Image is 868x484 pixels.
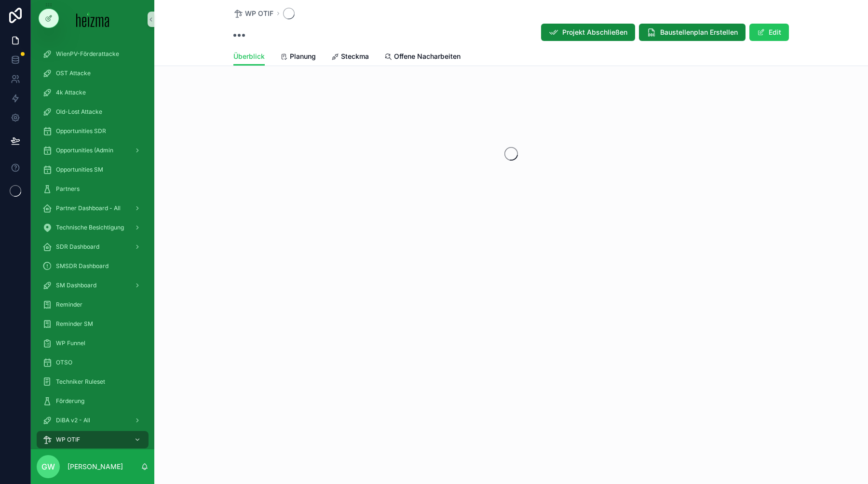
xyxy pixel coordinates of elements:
[394,52,461,61] span: Offene Nacharbeiten
[37,219,149,236] a: Technische Besichtigung
[68,462,123,471] p: [PERSON_NAME]
[37,238,149,255] a: SDR Dashboard
[56,108,102,116] span: Old-Lost Attacke
[37,257,149,275] a: SMSDR Dashboard
[562,27,627,37] span: Projekt Abschließen
[56,301,82,309] span: Reminder
[233,52,265,61] span: Überblick
[56,224,124,231] span: Technische Besichtigung
[37,180,149,198] a: Partners
[56,282,96,289] span: SM Dashboard
[331,48,369,67] a: Steckma
[37,315,149,333] a: Reminder SM
[749,24,789,41] button: Edit
[37,84,149,101] a: 4k Attacke
[56,339,85,347] span: WP Funnel
[37,142,149,159] a: Opportunities (Admin
[37,373,149,390] a: Techniker Ruleset
[56,185,80,193] span: Partners
[56,320,93,328] span: Reminder SM
[37,45,149,63] a: WienPV-Förderattacke
[660,27,738,37] span: Baustellenplan Erstellen
[37,335,149,352] a: WP Funnel
[56,359,72,366] span: OTSO
[56,378,105,386] span: Techniker Ruleset
[245,9,273,18] span: WP OTIF
[37,65,149,82] a: OST Attacke
[290,52,316,61] span: Planung
[31,39,154,449] div: scrollable content
[639,24,746,41] button: Baustellenplan Erstellen
[37,392,149,410] a: Förderung
[56,147,113,154] span: Opportunities (Admin
[56,69,91,77] span: OST Attacke
[56,127,106,135] span: Opportunities SDR
[56,262,108,270] span: SMSDR Dashboard
[37,200,149,217] a: Partner Dashboard - All
[37,412,149,429] a: DiBA v2 - All
[541,24,635,41] button: Projekt Abschließen
[56,397,84,405] span: Förderung
[37,296,149,313] a: Reminder
[233,9,273,18] a: WP OTIF
[384,48,461,67] a: Offene Nacharbeiten
[56,436,80,444] span: WP OTIF
[37,431,149,448] a: WP OTIF
[56,243,99,251] span: SDR Dashboard
[56,50,119,58] span: WienPV-Förderattacke
[56,204,121,212] span: Partner Dashboard - All
[41,461,55,472] span: GW
[280,48,316,67] a: Planung
[233,48,265,66] a: Überblick
[37,103,149,121] a: Old-Lost Attacke
[37,354,149,371] a: OTSO
[56,166,103,174] span: Opportunities SM
[341,52,369,61] span: Steckma
[56,89,86,96] span: 4k Attacke
[56,417,90,424] span: DiBA v2 - All
[76,12,109,27] img: App logo
[37,161,149,178] a: Opportunities SM
[37,277,149,294] a: SM Dashboard
[37,122,149,140] a: Opportunities SDR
